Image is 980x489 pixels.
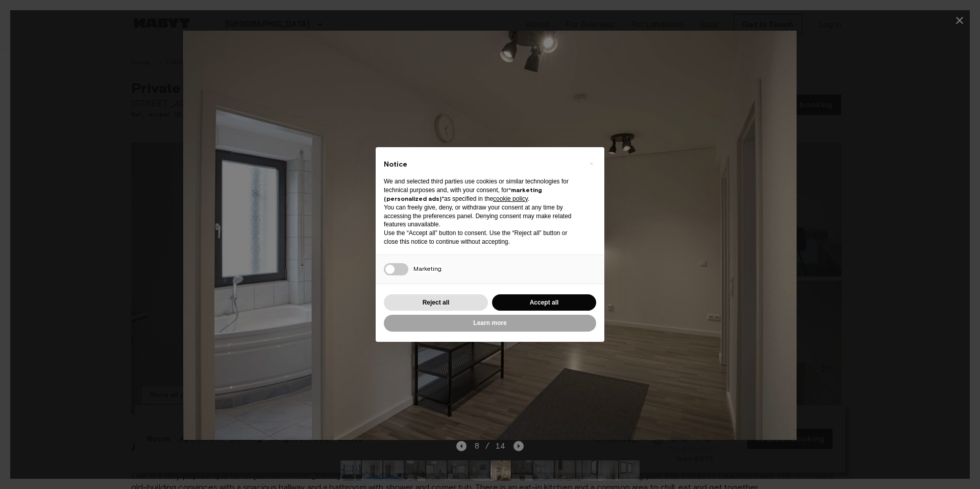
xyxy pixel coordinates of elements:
button: Close this notice [583,155,599,172]
span: × [590,157,593,170]
strong: “marketing (personalized ads)” [384,186,542,202]
p: Use the “Accept all” button to consent. Use the “Reject all” button or close this notice to conti... [384,229,580,246]
span: Marketing [413,265,442,272]
p: We and selected third parties use cookies or similar technologies for technical purposes and, wit... [384,177,580,203]
a: cookie policy [493,195,528,202]
button: Learn more [384,315,596,332]
button: Accept all [492,294,596,311]
button: Reject all [384,294,488,311]
p: You can freely give, deny, or withdraw your consent at any time by accessing the preferences pane... [384,203,580,229]
h2: Notice [384,159,580,170]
